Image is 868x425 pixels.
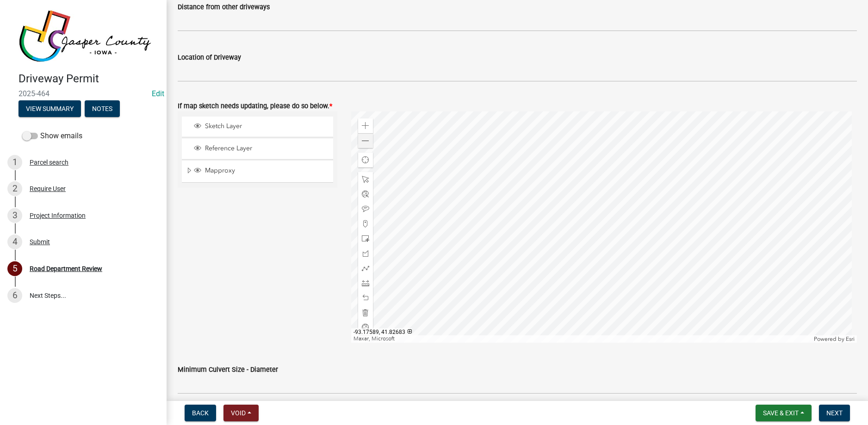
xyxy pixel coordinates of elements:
div: Road Department Review [30,265,102,272]
label: If map sketch needs updating, please do so below. [178,103,332,110]
button: Back [185,405,216,421]
wm-modal-confirm: Notes [85,105,120,113]
span: Reference Layer [203,144,330,153]
li: Sketch Layer [182,117,333,137]
div: Mapproxy [192,166,330,176]
div: Submit [30,239,50,245]
div: Require User [30,185,66,192]
span: Expand [186,166,192,176]
span: Mapproxy [203,166,330,175]
button: Save & Exit [756,405,812,421]
span: Save & Exit [763,409,799,417]
button: Next [819,405,850,421]
li: Mapproxy [182,161,333,182]
div: Find my location [358,153,373,167]
button: Void [223,405,259,421]
ul: Layer List [181,114,334,185]
div: Sketch Layer [192,122,330,131]
span: Back [192,409,209,417]
div: Zoom out [358,133,373,148]
img: Jasper County, Iowa [19,10,152,62]
label: Minimum Culvert Size - Diameter [178,367,278,373]
div: Reference Layer [192,144,330,154]
span: 2025-464 [19,89,148,98]
span: Void [231,409,246,417]
div: 5 [7,261,22,276]
a: Esri [846,336,855,342]
li: Reference Layer [182,139,333,160]
div: Project Information [30,212,86,219]
div: Powered by [812,335,857,343]
wm-modal-confirm: Edit Application Number [152,89,164,98]
div: 3 [7,208,22,223]
wm-modal-confirm: Summary [19,105,81,113]
span: Sketch Layer [203,122,330,130]
label: Distance from other driveways [178,4,270,11]
div: Parcel search [30,159,68,166]
h4: Driveway Permit [19,72,159,86]
div: 1 [7,155,22,170]
button: View Summary [19,100,81,117]
a: Edit [152,89,164,98]
label: Location of Driveway [178,55,241,61]
div: Maxar, Microsoft [351,335,812,343]
button: Notes [85,100,120,117]
div: 4 [7,234,22,249]
div: 6 [7,288,22,303]
span: Next [826,409,843,417]
div: Zoom in [358,118,373,133]
div: 2 [7,181,22,196]
label: Show emails [22,130,82,142]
